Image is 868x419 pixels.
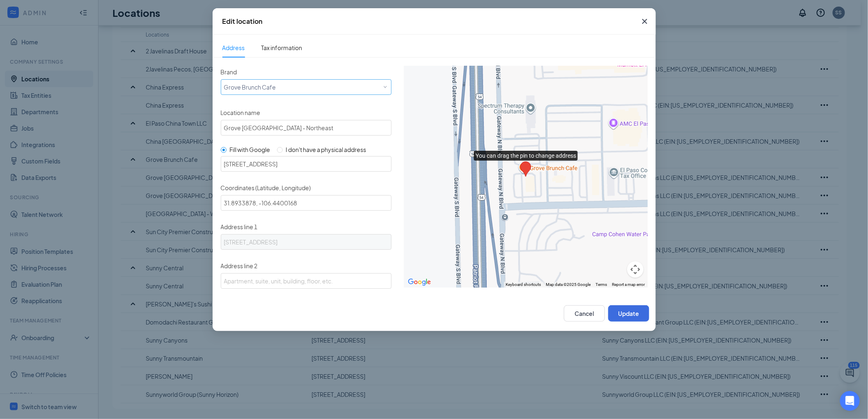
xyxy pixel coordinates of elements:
div: Edit location [222,17,263,26]
span: Fill with Google [230,146,270,153]
span: I don't have a physical address [286,146,366,153]
span: Location name [221,109,261,116]
input: Latitude, Longitude [221,195,392,211]
div: You can drag the pin to change address [520,161,531,177]
button: Keyboard shortcuts [506,282,541,288]
input: Enter a location [221,156,392,172]
span: Brand [221,68,237,76]
span: Coordinates (Latitude, Longitude) [221,184,311,191]
a: Report a map error [612,282,645,287]
span: Grove Brunch Cafe [224,80,276,91]
a: Terms (opens in new tab) [596,282,607,287]
div: [object Object] [224,80,282,91]
input: Street address, P.O. box, company name, c/o [221,234,392,250]
span: Tax information [261,44,302,51]
span: Address line 1 [221,223,258,230]
svg: Cross [640,16,650,26]
div: Open Intercom Messenger [840,391,860,411]
span: Address line 2 [221,262,258,269]
button: Close [634,8,656,35]
input: Apartment, suite, unit, building, floor, etc. [221,273,392,289]
span: Map data ©2025 Google [546,282,591,287]
a: Open this area in Google Maps (opens a new window) [406,277,433,288]
button: Cancel [564,305,605,322]
span: Address [222,38,245,57]
button: Map camera controls [627,261,644,278]
img: Google [406,277,433,288]
button: Update [608,305,649,322]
